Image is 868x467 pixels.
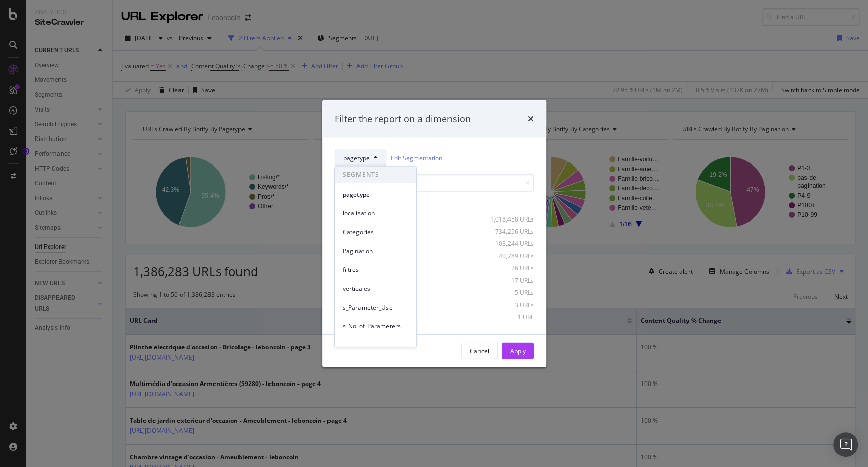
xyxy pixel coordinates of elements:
span: SEGMENTS [335,167,416,183]
span: pagetype [343,190,408,199]
span: localisation [343,209,408,218]
div: 1,018,458 URLs [484,214,534,223]
input: Search [335,174,534,192]
button: Apply [502,343,534,359]
button: pagetype [335,150,386,166]
span: s_No_of_Parameters [343,322,408,331]
div: 5 URLs [484,288,534,296]
span: Pagination [343,246,408,256]
div: 1 URL [484,312,534,321]
div: Select all data available [335,200,534,209]
div: Filter the report on a dimension [335,112,471,125]
div: 103,244 URLs [484,239,534,248]
div: 26 URLs [484,263,534,272]
span: Categories [343,228,408,237]
a: Edit Segmentation [391,152,442,163]
span: filtres [343,265,408,274]
div: Apply [510,346,526,355]
div: Open Intercom Messenger [833,432,858,457]
div: Cancel [470,346,489,355]
div: modal [322,100,546,367]
div: 3 URLs [484,300,534,309]
button: Cancel [461,343,498,359]
div: times [528,112,534,125]
span: s_Parameter_Use [343,303,408,312]
div: 40,789 URLs [484,251,534,260]
span: projetverbolia [343,341,408,350]
span: pagetype [343,153,370,162]
div: 17 URLs [484,276,534,284]
span: verticales [343,284,408,293]
div: 734,256 URLs [484,227,534,235]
